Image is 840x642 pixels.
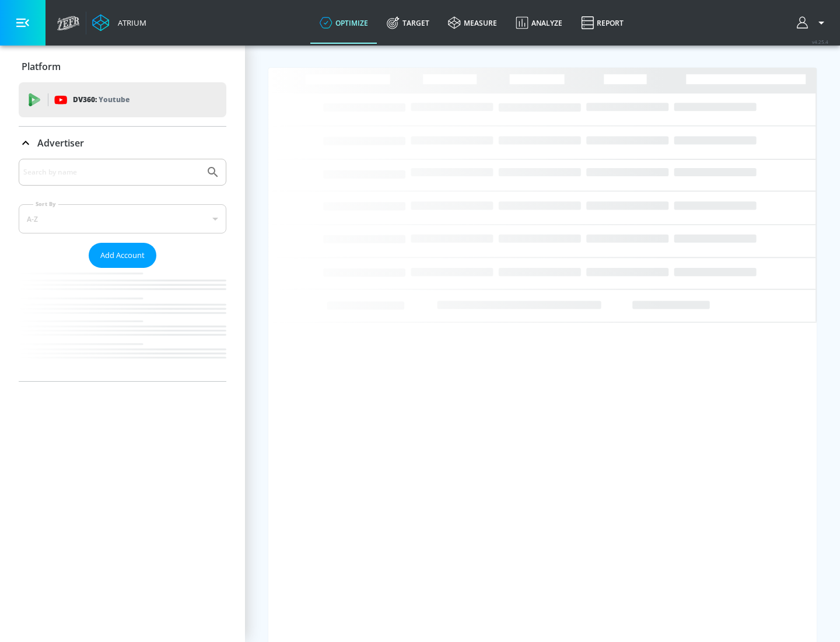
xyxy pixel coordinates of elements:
[377,2,439,44] a: Target
[19,268,226,381] nav: list of Advertiser
[19,127,226,159] div: Advertiser
[19,159,226,381] div: Advertiser
[22,60,61,73] p: Platform
[19,50,226,83] div: Platform
[812,39,828,45] span: v 4.25.4
[506,2,572,44] a: Analyze
[99,93,129,106] p: Youtube
[19,204,226,233] div: A-Z
[23,165,200,180] input: Search by name
[33,200,58,208] label: Sort By
[19,82,226,117] div: DV360: Youtube
[113,18,146,28] div: Atrium
[572,2,633,44] a: Report
[73,93,129,106] p: DV360:
[310,2,377,44] a: optimize
[92,14,146,32] a: Atrium
[89,243,156,268] button: Add Account
[100,249,145,262] span: Add Account
[439,2,506,44] a: measure
[37,137,84,149] p: Advertiser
